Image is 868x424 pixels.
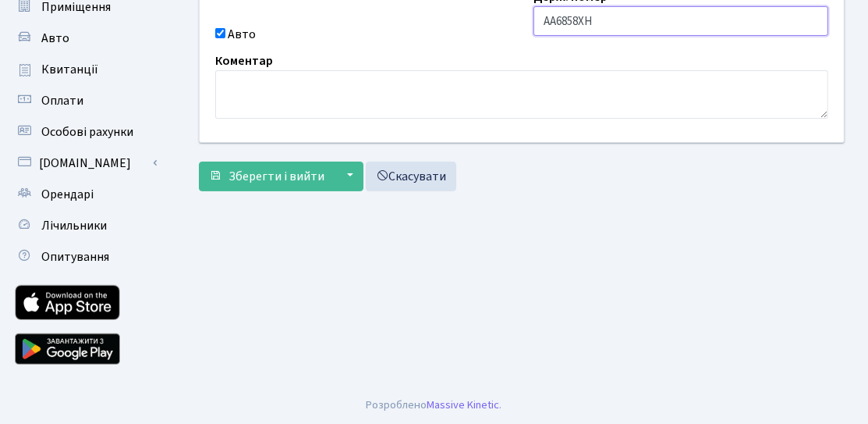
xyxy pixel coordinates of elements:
[8,210,164,241] a: Лічильники
[41,92,83,109] span: Оплати
[366,162,456,191] a: Скасувати
[228,25,256,44] label: Авто
[367,397,502,414] div: Розроблено .
[229,168,324,185] span: Зберегти і вийти
[427,397,500,413] a: Massive Kinetic
[8,116,164,148] a: Особові рахунки
[533,6,828,36] input: AA0001AA
[41,217,107,234] span: Лічильники
[41,186,94,203] span: Орендарі
[8,85,164,116] a: Оплати
[8,148,164,179] a: [DOMAIN_NAME]
[8,23,164,54] a: Авто
[8,179,164,210] a: Орендарі
[41,123,133,141] span: Особові рахунки
[41,30,69,47] span: Авто
[8,241,164,273] a: Опитування
[215,52,273,70] label: Коментар
[199,162,335,191] button: Зберегти і вийти
[8,54,164,85] a: Квитанції
[41,248,109,265] span: Опитування
[41,61,98,78] span: Квитанції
